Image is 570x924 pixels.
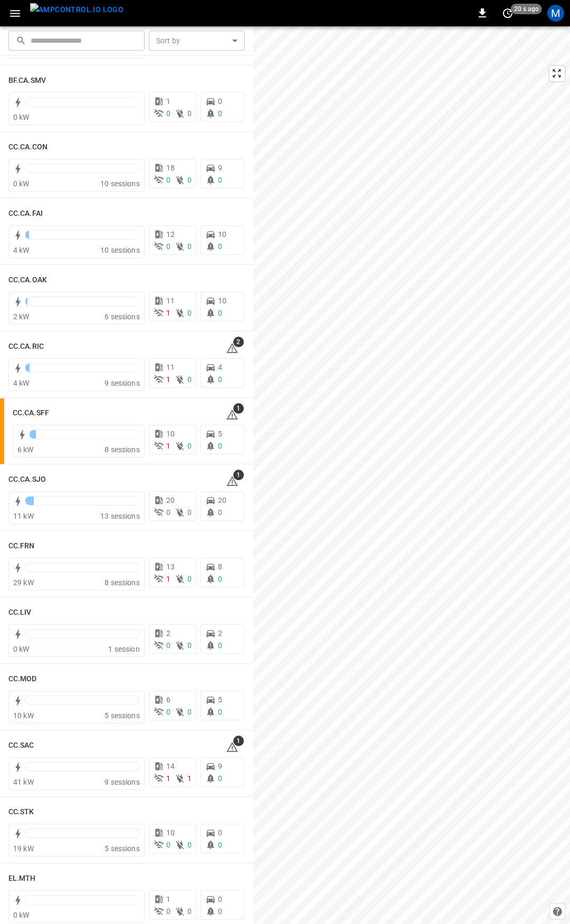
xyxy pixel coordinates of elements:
span: 9 [218,164,222,172]
span: 1 [233,470,244,480]
span: 0 kW [13,113,30,121]
span: 0 [218,575,222,583]
span: 0 [218,97,222,106]
span: 1 [166,375,170,384]
span: 2 [166,629,170,637]
span: 1 [166,309,170,317]
span: 2 kW [13,312,30,321]
span: 19 kW [13,844,34,853]
span: 10 kW [13,711,34,720]
div: profile-icon [547,5,564,22]
span: 29 kW [13,578,34,587]
span: 10 [166,828,175,837]
span: 9 [218,762,222,770]
span: 4 kW [13,379,30,387]
span: 11 [166,297,175,305]
span: 0 [218,907,222,916]
span: 0 [166,109,170,118]
span: 10 sessions [100,179,140,188]
span: 0 [166,176,170,184]
span: 0 [187,575,192,583]
span: 1 session [108,645,139,653]
span: 9 sessions [104,778,140,786]
span: 20 [166,496,175,504]
span: 12 [166,230,175,239]
h6: CC.FRN [8,540,35,552]
span: 0 kW [13,911,30,919]
span: 0 [187,375,192,384]
h6: EL.MTH [8,873,36,884]
h6: CC.CA.FAI [8,208,43,220]
span: 0 [218,774,222,783]
h6: CC.LIV [8,607,32,618]
span: 10 [218,230,226,239]
span: 0 [218,708,222,716]
span: 1 [233,736,244,746]
span: 1 [166,442,170,450]
span: 41 kW [13,778,34,786]
span: 10 [166,430,175,438]
span: 0 [218,828,222,837]
span: 0 [187,907,192,916]
span: 0 kW [13,645,30,653]
span: 0 [218,375,222,384]
span: 0 [166,841,170,849]
span: 8 sessions [104,445,140,454]
h6: CC.CA.OAK [8,274,47,286]
span: 0 [187,641,192,650]
span: 5 sessions [104,711,140,720]
span: 1 [187,774,192,783]
h6: CC.SAC [8,740,34,751]
h6: CC.CA.SFF [13,407,49,419]
span: 0 [166,641,170,650]
span: 0 [187,309,192,317]
span: 2 [233,337,244,347]
span: 11 [166,363,175,371]
span: 6 kW [17,445,34,454]
span: 20 [218,496,226,504]
button: set refresh interval [499,5,516,22]
span: 9 sessions [104,379,140,387]
canvas: Map [253,26,570,924]
span: 1 [166,575,170,583]
span: 8 sessions [104,578,140,587]
span: 18 [166,164,175,172]
span: 0 [187,109,192,118]
span: 0 [218,641,222,650]
h6: CC.CA.CON [8,141,47,153]
span: 1 [166,97,170,106]
span: 0 [218,841,222,849]
h6: CC.CA.RIC [8,341,44,353]
span: 13 [166,563,175,571]
span: 14 [166,762,175,770]
span: 8 [218,563,222,571]
span: 0 [187,442,192,450]
span: 0 [218,442,222,450]
h6: CC.MOD [8,673,37,685]
span: 0 [218,508,222,517]
span: 10 sessions [100,246,140,254]
span: 0 [166,242,170,251]
span: 5 [218,696,222,704]
span: 0 [218,242,222,251]
span: 6 sessions [104,312,140,321]
span: 4 [218,363,222,371]
span: 0 [218,895,222,903]
span: 0 [218,309,222,317]
span: 20 s ago [511,4,542,14]
span: 13 sessions [100,512,140,520]
span: 1 [166,774,170,783]
span: 0 [218,176,222,184]
h6: CC.STK [8,806,34,818]
span: 0 [166,907,170,916]
span: 0 [187,176,192,184]
span: 11 kW [13,512,34,520]
span: 0 [218,109,222,118]
span: 4 kW [13,246,30,254]
span: 0 [187,508,192,517]
h6: CC.CA.SJO [8,474,46,485]
span: 5 [218,430,222,438]
span: 5 sessions [104,844,140,853]
span: 0 [166,708,170,716]
span: 0 [187,841,192,849]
